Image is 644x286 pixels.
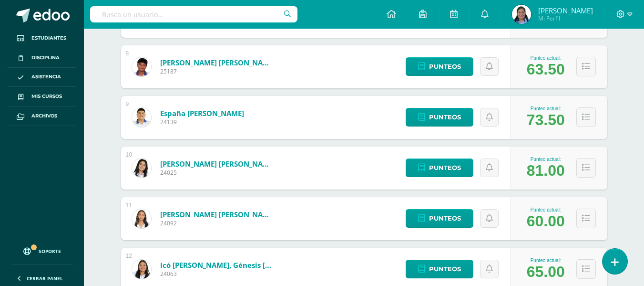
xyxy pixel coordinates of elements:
img: f9d4b4e48ef3fa75c821fafcab8f8fe5.png [132,108,151,127]
a: Punteos [406,57,473,76]
a: Punteos [406,209,473,228]
img: dc9713991f839af75bebaadc1039c43c.png [132,260,151,279]
a: Punteos [406,159,473,177]
a: Disciplina [8,48,76,68]
a: Icó [PERSON_NAME], Génesis [PERSON_NAME] [160,260,275,270]
img: cf951cd9c0ae5f3ce489e217147c3f4f.png [132,159,151,178]
span: [PERSON_NAME] [538,6,593,15]
div: 10 [126,151,132,158]
div: 73.50 [527,111,565,129]
span: Asistencia [31,73,61,81]
a: Asistencia [8,68,76,87]
span: Mi Perfil [538,14,593,22]
div: Punteo actual: [527,157,565,162]
a: Archivos [8,106,76,126]
a: [PERSON_NAME] [PERSON_NAME] [160,58,275,67]
div: Punteo actual: [527,207,565,212]
span: 24092 [160,219,275,227]
span: Disciplina [31,54,60,62]
img: c1640f4645a177014b09b67c7ac4f25d.png [132,57,151,76]
div: 63.50 [527,61,565,78]
span: Punteos [429,159,461,177]
span: Soporte [39,248,61,254]
span: Punteos [429,260,461,278]
span: 25187 [160,67,275,75]
span: Cerrar panel [27,275,63,282]
img: 7789f009e13315f724d5653bd3ad03c2.png [512,5,531,24]
div: Punteo actual: [527,106,565,111]
div: 9 [126,101,129,107]
a: España [PERSON_NAME] [160,108,244,118]
span: Archivos [31,112,57,120]
span: 24025 [160,169,275,177]
div: 65.00 [527,263,565,281]
div: 11 [126,202,132,209]
div: 8 [126,50,129,57]
span: Punteos [429,108,461,126]
div: 60.00 [527,212,565,230]
span: Mis cursos [31,93,62,100]
a: [PERSON_NAME] [PERSON_NAME] [160,210,275,219]
span: Punteos [429,210,461,227]
div: 12 [126,253,132,259]
a: [PERSON_NAME] [PERSON_NAME] [160,159,275,169]
div: Punteo actual: [527,55,565,61]
img: 2dbb1c15dc41b8d9886a6824488213a0.png [132,209,151,228]
span: 24139 [160,118,244,126]
span: Estudiantes [31,34,66,42]
a: Punteos [406,260,473,278]
span: 24063 [160,270,275,278]
a: Estudiantes [8,29,76,48]
div: Punteo actual: [527,258,565,263]
input: Busca un usuario... [90,6,297,22]
span: Punteos [429,58,461,75]
div: 81.00 [527,162,565,180]
a: Punteos [406,108,473,127]
a: Soporte [11,238,72,262]
a: Mis cursos [8,87,76,106]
